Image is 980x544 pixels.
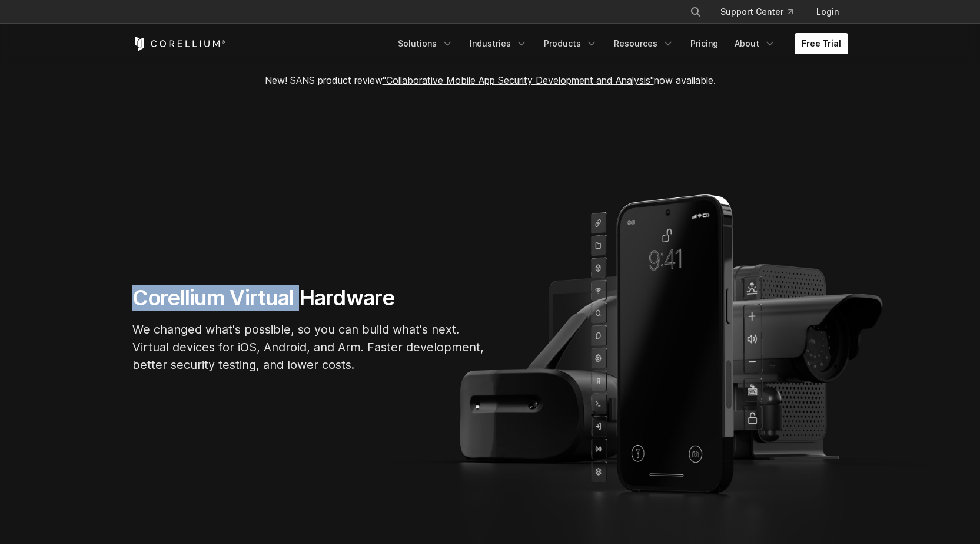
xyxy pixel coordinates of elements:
[463,33,534,54] a: Industries
[391,33,460,54] a: Solutions
[537,33,604,54] a: Products
[683,33,725,54] a: Pricing
[265,74,716,86] span: New! SANS product review now available.
[132,37,226,51] a: Corellium Home
[727,33,783,54] a: About
[685,1,706,22] button: Search
[383,74,654,86] a: "Collaborative Mobile App Security Development and Analysis"
[132,285,486,311] h1: Corellium Virtual Hardware
[607,33,681,54] a: Resources
[711,1,802,22] a: Support Center
[676,1,848,22] div: Navigation Menu
[391,33,848,54] div: Navigation Menu
[807,1,848,22] a: Login
[795,33,848,54] a: Free Trial
[132,321,486,374] p: We changed what's possible, so you can build what's next. Virtual devices for iOS, Android, and A...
